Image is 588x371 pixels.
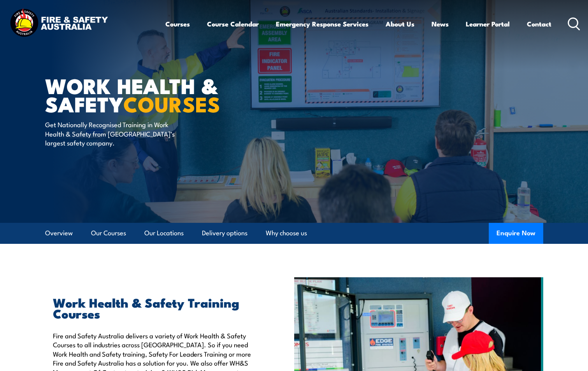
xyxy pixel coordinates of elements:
[466,14,510,34] a: Learner Portal
[45,120,187,147] p: Get Nationally Recognised Training in Work Health & Safety from [GEOGRAPHIC_DATA]’s largest safet...
[386,14,414,34] a: About Us
[45,223,73,243] a: Overview
[91,223,126,243] a: Our Courses
[123,87,220,119] strong: COURSES
[53,297,258,318] h2: Work Health & Safety Training Courses
[266,223,307,243] a: Why choose us
[489,223,543,244] button: Enquire Now
[202,223,247,243] a: Delivery options
[276,14,369,34] a: Emergency Response Services
[45,76,237,112] h1: Work Health & Safety
[165,14,190,34] a: Courses
[144,223,184,243] a: Our Locations
[432,14,449,34] a: News
[527,14,551,34] a: Contact
[207,14,259,34] a: Course Calendar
